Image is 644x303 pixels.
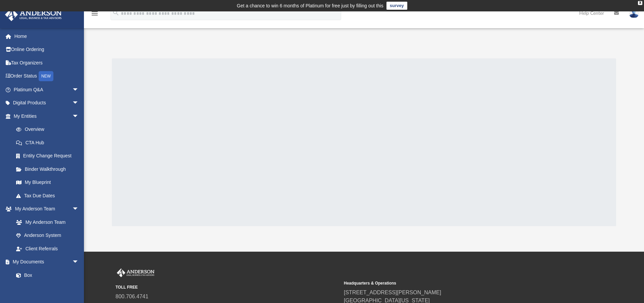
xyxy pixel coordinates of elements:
[5,30,89,43] a: Home
[72,202,86,216] span: arrow_drop_down
[9,268,82,282] a: Box
[9,162,89,176] a: Binder Walkthrough
[116,268,156,277] img: Anderson Advisors Platinum Portal
[629,8,639,18] img: User Pic
[91,9,99,17] i: menu
[9,229,86,242] a: Anderson System
[72,96,86,110] span: arrow_drop_down
[39,71,53,81] div: NEW
[386,2,407,10] a: survey
[9,176,86,189] a: My Blueprint
[116,294,148,299] a: 800.706.4741
[344,280,567,286] small: Headquarters & Operations
[9,215,82,229] a: My Anderson Team
[72,83,86,97] span: arrow_drop_down
[72,109,86,123] span: arrow_drop_down
[5,96,89,110] a: Digital Productsarrow_drop_down
[112,9,120,16] i: search
[5,255,86,269] a: My Documentsarrow_drop_down
[5,56,89,69] a: Tax Organizers
[9,123,89,136] a: Overview
[5,69,89,83] a: Order StatusNEW
[9,242,86,255] a: Client Referrals
[72,255,86,269] span: arrow_drop_down
[344,290,441,295] a: [STREET_ADDRESS][PERSON_NAME]
[91,13,99,17] a: menu
[5,109,89,123] a: My Entitiesarrow_drop_down
[9,189,89,202] a: Tax Due Dates
[5,43,89,56] a: Online Ordering
[116,284,339,290] small: TOLL FREE
[5,202,86,216] a: My Anderson Teamarrow_drop_down
[237,2,383,10] div: Get a chance to win 6 months of Platinum for free just by filling out this
[638,1,642,5] div: close
[5,83,89,96] a: Platinum Q&Aarrow_drop_down
[9,136,89,149] a: CTA Hub
[9,149,89,163] a: Entity Change Request
[3,8,64,21] img: Anderson Advisors Platinum Portal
